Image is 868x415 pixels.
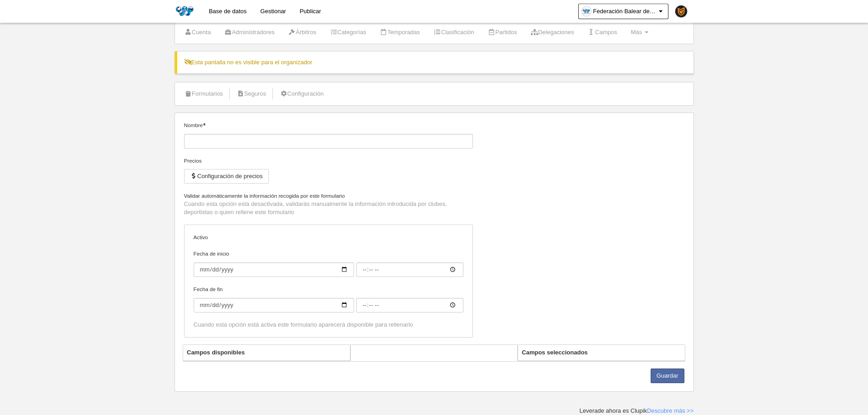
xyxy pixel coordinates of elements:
a: Formularios [180,87,228,101]
p: Cuando esta opción está desactivada, validarás manualmente la información introducida por clubes,... [184,200,473,216]
i: Obligatorio [203,123,205,126]
button: Guardar [651,369,684,383]
label: Fecha de fin [194,285,463,313]
th: Campos disponibles [183,345,350,361]
a: Partidos [483,26,522,39]
div: Precios [184,157,473,165]
th: Campos seleccionados [518,345,685,361]
div: Esta pantalla no es visible para el organizador [175,51,694,74]
span: Más [631,29,642,36]
button: Configuración de precios [184,169,269,184]
input: Fecha de inicio [194,262,354,277]
label: Fecha de inicio [194,250,463,277]
label: Nombre [184,121,473,149]
a: Descubre más >> [647,407,694,414]
span: Federación Balear de Natación [593,7,657,16]
a: Delegaciones [526,26,579,39]
input: Fecha de fin [356,298,463,313]
input: Fecha de inicio [356,262,463,277]
div: Cuando esta opción está activa este formulario aparecerá disponible para rellenarlo [194,321,463,329]
a: Temporadas [375,26,425,39]
a: Seguros [231,87,271,101]
label: Validar automáticamente la información recogida por este formulario [184,192,473,200]
a: Más [626,26,653,39]
a: Cuenta [180,26,216,39]
div: Leverade ahora es Clupik [580,407,694,415]
a: Clasificación [429,26,479,39]
input: Fecha de fin [194,298,354,313]
img: Federación Balear de Natación [175,5,195,16]
input: Nombre [184,134,473,149]
a: Federación Balear de Natación [578,4,668,19]
a: Configuración [275,87,329,101]
img: OaY84OLqmakL.30x30.jpg [582,7,591,16]
img: PaK018JKw3ps.30x30.jpg [675,5,687,17]
a: Campos [583,26,622,39]
a: Categorías [325,26,371,39]
a: Árbitros [283,26,321,39]
label: Activo [194,233,463,241]
a: Administradores [220,26,280,39]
